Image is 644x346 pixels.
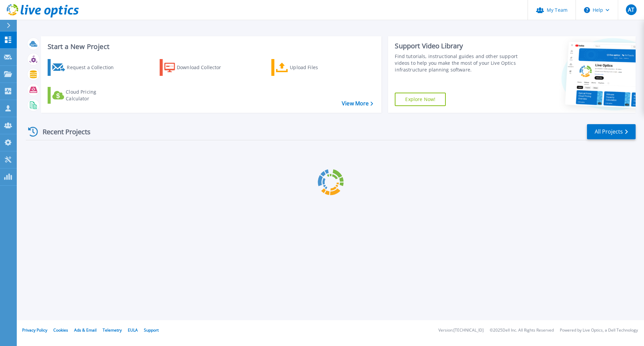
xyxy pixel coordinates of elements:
a: Cookies [53,327,68,333]
div: Cloud Pricing Calculator [66,89,119,102]
a: Support [144,327,159,333]
div: Recent Projects [26,123,100,140]
div: Download Collector [177,61,230,74]
a: EULA [128,327,138,333]
a: Privacy Policy [22,327,47,333]
a: Cloud Pricing Calculator [48,87,122,104]
a: View More [342,100,373,107]
a: All Projects [587,124,636,139]
div: Support Video Library [395,42,521,50]
a: Download Collector [160,59,234,76]
li: Powered by Live Optics, a Dell Technology [560,328,638,333]
li: Version: [TECHNICAL_ID] [438,328,484,333]
div: Upload Files [290,61,343,74]
a: Upload Files [271,59,346,76]
h3: Start a New Project [48,43,373,50]
a: Request a Collection [48,59,122,76]
span: AT [628,7,634,12]
a: Explore Now! [395,93,446,106]
a: Ads & Email [74,327,97,333]
a: Telemetry [103,327,122,333]
div: Find tutorials, instructional guides and other support videos to help you make the most of your L... [395,53,521,73]
div: Request a Collection [67,61,120,74]
li: © 2025 Dell Inc. All Rights Reserved [490,328,554,333]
